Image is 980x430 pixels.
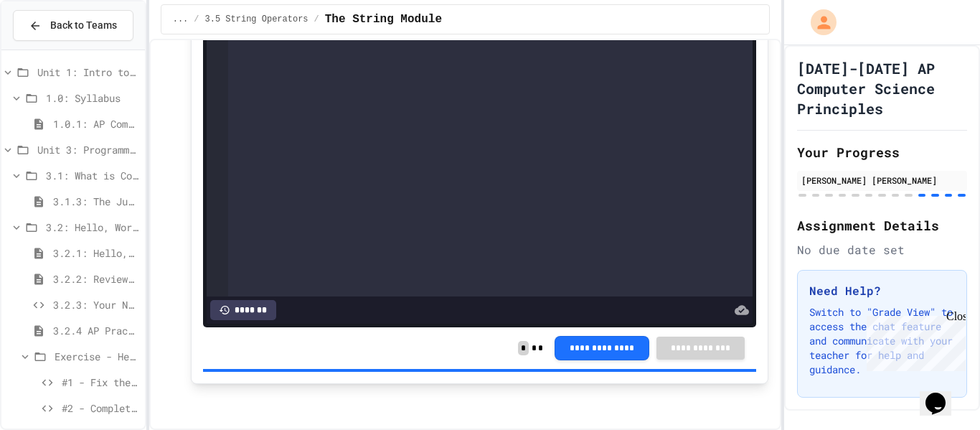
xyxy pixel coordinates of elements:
span: Back to Teams [50,18,117,33]
h1: [DATE]-[DATE] AP Computer Science Principles [797,58,967,118]
div: No due date set [797,241,967,258]
div: Chat with us now!Close [6,6,99,91]
h3: Need Help? [809,282,955,299]
span: 1.0.1: AP Computer Science Principles in Python Course Syllabus [53,116,139,131]
span: Exercise - Hello, World! [55,349,139,364]
div: My Account [796,6,840,39]
span: 3.2.1: Hello, World! [53,246,139,261]
iframe: chat widget [861,310,966,371]
span: ... [173,14,189,25]
span: 3.1: What is Code? [46,168,139,183]
div: [PERSON_NAME] [PERSON_NAME] [801,174,963,187]
h2: Assignment Details [797,215,967,235]
span: 3.1.3: The JuiceMind IDE [53,194,139,209]
span: 1.0: Syllabus [46,90,139,106]
span: 3.2.2: Review - Hello, World! [53,271,139,286]
span: 3.2.4 AP Practice - the DISPLAY Procedure [53,323,139,338]
span: 3.2: Hello, World! [46,220,139,235]
span: #2 - Complete the Code (Easy) [62,401,139,416]
h2: Your Progress [797,142,967,162]
span: The String Module [325,11,442,28]
span: 3.5 String Operators [205,14,308,25]
span: / [194,14,199,25]
span: #1 - Fix the Code (Easy) [62,375,139,390]
span: 3.2.3: Your Name and Favorite Movie [53,297,139,312]
button: Back to Teams [13,10,133,41]
iframe: chat widget [920,373,966,416]
span: Unit 1: Intro to Computer Science [37,65,139,80]
p: Switch to "Grade View" to access the chat feature and communicate with your teacher for help and ... [809,305,955,377]
span: / [314,14,319,25]
span: Unit 3: Programming with Python [37,142,139,157]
